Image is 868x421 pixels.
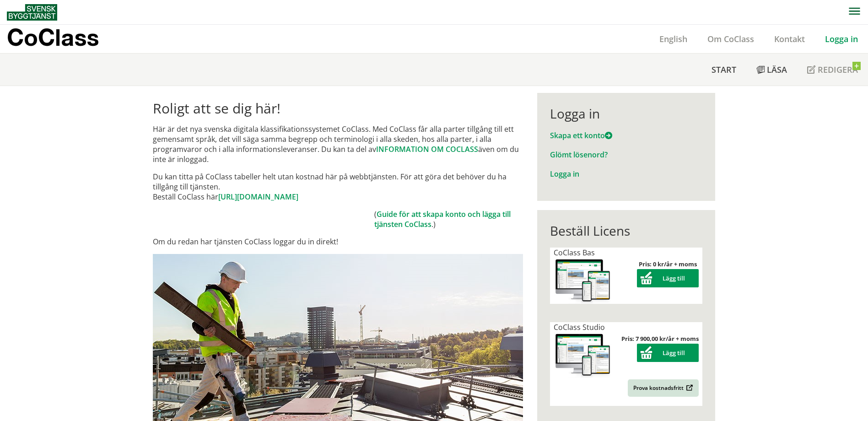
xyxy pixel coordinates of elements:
[153,124,523,164] p: Här är det nya svenska digitala klassifikationssystemet CoClass. Med CoClass får alla parter till...
[554,258,612,304] img: coclass-license.jpg
[554,322,605,332] span: CoClass Studio
[697,33,764,44] a: Om CoClass
[153,237,523,247] p: Om du redan har tjänsten CoClass loggar du in direkt!
[153,100,523,117] h1: Roligt att se dig här!
[649,33,697,44] a: English
[550,150,608,160] a: Glömt lösenord?
[637,269,699,287] button: Lägg till
[767,64,787,75] span: Läsa
[764,33,815,44] a: Kontakt
[374,209,523,229] td: ( .)
[815,33,868,44] a: Logga in
[628,379,699,397] a: Prova kostnadsfritt
[7,4,57,21] img: Svensk Byggtjänst
[746,54,797,86] a: Läsa
[637,274,699,282] a: Lägg till
[554,332,612,378] img: coclass-license.jpg
[153,172,523,202] p: Du kan titta på CoClass tabeller helt utan kostnad här på webbtjänsten. För att göra det behöver ...
[7,32,99,43] p: CoClass
[550,169,579,179] a: Logga in
[7,25,119,53] a: CoClass
[218,192,298,202] a: [URL][DOMAIN_NAME]
[376,144,478,154] a: INFORMATION OM COCLASS
[550,130,612,140] a: Skapa ett konto
[550,223,702,238] div: Beställ Licens
[639,260,697,268] strong: Pris: 0 kr/år + moms
[637,344,699,362] button: Lägg till
[701,54,746,86] a: Start
[621,335,699,343] strong: Pris: 7 900,00 kr/år + moms
[374,209,511,229] a: Guide för att skapa konto och lägga till tjänsten CoClass
[712,64,736,75] span: Start
[554,248,595,258] span: CoClass Bas
[637,349,699,357] a: Lägg till
[685,384,693,391] img: Outbound.png
[550,106,702,121] div: Logga in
